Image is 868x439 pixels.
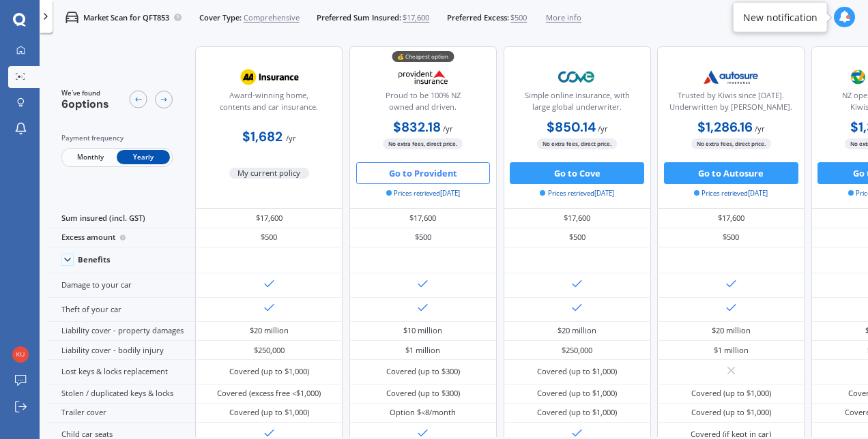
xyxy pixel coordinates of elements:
[349,209,497,228] div: $17,600
[386,189,460,198] span: Prices retrieved [DATE]
[48,404,195,423] div: Trailer cover
[504,209,651,228] div: $17,600
[443,123,453,134] span: / yr
[48,228,195,247] div: Excess amount
[61,133,173,144] div: Payment frequency
[403,12,429,23] span: $17,600
[537,138,617,149] span: No extra fees, direct price.
[537,407,617,418] div: Covered (up to $1,000)
[743,10,818,24] div: New notification
[667,90,795,117] div: Trusted by Kiwis since [DATE]. Underwritten by [PERSON_NAME].
[405,345,440,356] div: $1 million
[664,162,798,184] button: Go to Autosure
[383,138,463,149] span: No extra fees, direct price.
[48,322,195,341] div: Liability cover - property damages
[390,407,456,418] div: Option $<8/month
[217,388,321,399] div: Covered (excess free <$1,000)
[195,209,343,228] div: $17,600
[386,388,460,399] div: Covered (up to $300)
[229,168,310,179] span: My current policy
[199,12,242,23] span: Cover Type:
[117,150,170,164] span: Yearly
[229,407,309,418] div: Covered (up to $1,000)
[250,325,289,336] div: $20 million
[48,341,195,360] div: Liability cover - bodily injury
[537,388,617,399] div: Covered (up to $1,000)
[546,12,581,23] span: More info
[691,138,771,149] span: No extra fees, direct price.
[205,90,333,117] div: Award-winning home, contents and car insurance.
[317,12,401,23] span: Preferred Sum Insured:
[233,63,306,91] img: AA.webp
[510,12,527,23] span: $500
[48,209,195,228] div: Sum insured (incl. GST)
[83,12,169,23] p: Market Scan for QFT853
[714,345,749,356] div: $1 million
[510,162,644,184] button: Go to Cove
[558,325,596,336] div: $20 million
[541,63,613,91] img: Cove.webp
[386,366,460,377] div: Covered (up to $300)
[657,209,805,228] div: $17,600
[755,123,765,134] span: / yr
[359,90,487,117] div: Proud to be 100% NZ owned and driven.
[349,228,497,247] div: $500
[48,273,195,297] div: Damage to your car
[657,228,805,247] div: $500
[61,97,109,111] span: 6 options
[48,360,195,384] div: Lost keys & locks replacement
[694,189,768,198] span: Prices retrieved [DATE]
[691,407,771,418] div: Covered (up to $1,000)
[195,228,343,247] div: $500
[392,51,454,62] div: 💰 Cheapest option
[695,63,767,91] img: Autosure.webp
[48,298,195,322] div: Theft of your car
[697,119,753,136] b: $1,286.16
[286,133,296,143] span: / yr
[598,123,608,134] span: / yr
[547,119,596,136] b: $850.14
[691,388,771,399] div: Covered (up to $1,000)
[229,366,309,377] div: Covered (up to $1,000)
[12,346,29,363] img: f0faaadaa044958a975756c703b2e3d4
[512,90,641,117] div: Simple online insurance, with large global underwriter.
[242,128,283,145] b: $1,682
[61,89,109,98] span: We've found
[403,325,442,336] div: $10 million
[504,228,651,247] div: $500
[387,63,459,91] img: Provident.png
[63,150,117,164] span: Monthly
[78,255,111,264] div: Benefits
[447,12,509,23] span: Preferred Excess:
[48,384,195,404] div: Stolen / duplicated keys & locks
[254,345,285,356] div: $250,000
[712,325,751,336] div: $20 million
[393,119,441,136] b: $832.18
[540,189,613,198] span: Prices retrieved [DATE]
[356,162,491,184] button: Go to Provident
[537,366,617,377] div: Covered (up to $1,000)
[244,12,300,23] span: Comprehensive
[66,11,78,24] img: car.f15378c7a67c060ca3f3.svg
[562,345,592,356] div: $250,000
